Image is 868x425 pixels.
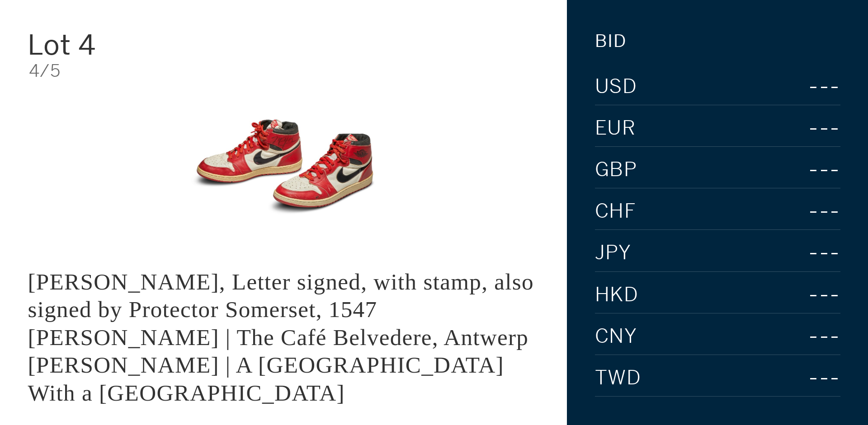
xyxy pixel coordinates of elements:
span: USD [595,77,637,97]
span: TWD [595,368,642,388]
img: King Edward VI, Letter signed, with stamp, also signed by Protector Somerset, 1547 LOUIS VAN ENGE... [174,93,393,240]
div: --- [751,239,840,266]
div: [PERSON_NAME], Letter signed, with stamp, also signed by Protector Somerset, 1547 [PERSON_NAME] |... [28,269,534,406]
span: CNY [595,327,637,346]
span: HKD [595,285,639,305]
div: --- [753,73,840,100]
div: --- [770,281,840,308]
div: --- [774,322,840,350]
div: Bid [595,33,627,50]
div: --- [786,197,840,225]
div: --- [763,364,840,392]
div: --- [784,114,840,142]
span: CHF [595,201,637,221]
div: --- [783,156,840,183]
span: EUR [595,118,636,138]
div: Lot 4 [28,31,198,59]
span: JPY [595,243,632,263]
div: 4/5 [29,62,539,79]
span: GBP [595,160,637,180]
